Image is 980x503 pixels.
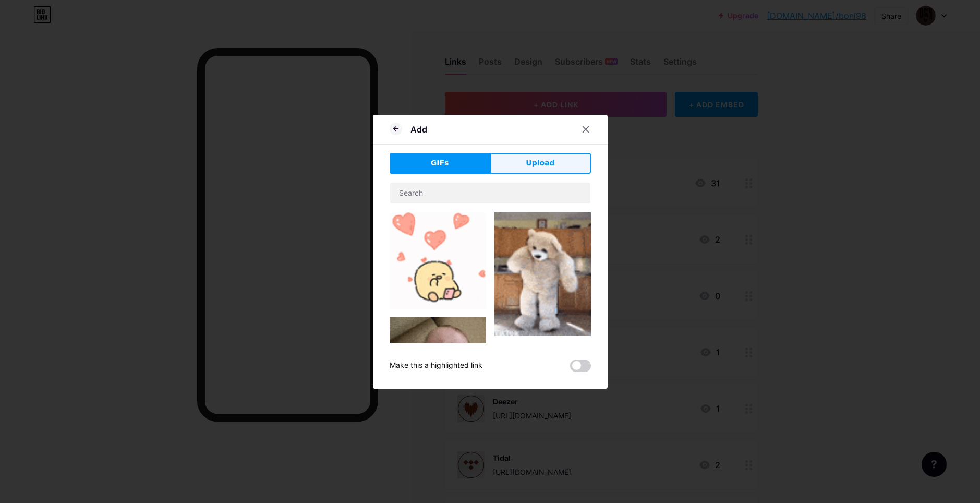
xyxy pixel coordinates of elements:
[390,183,590,203] input: Search
[390,212,486,309] img: Gihpy
[390,153,490,174] button: GIFs
[390,360,482,372] div: Make this a highlighted link
[431,158,449,169] span: GIFs
[494,212,591,336] img: Gihpy
[490,153,591,174] button: Upload
[390,317,486,391] img: Gihpy
[526,158,554,169] span: Upload
[410,123,427,136] div: Add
